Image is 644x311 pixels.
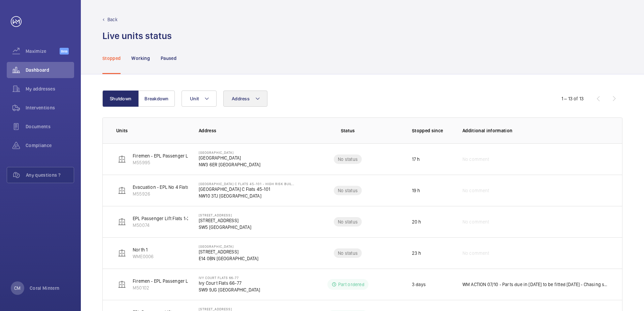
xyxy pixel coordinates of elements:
[199,182,294,186] p: [GEOGRAPHIC_DATA] C Flats 45-101 - High Risk Building
[102,91,139,107] button: Shutdown
[412,127,452,134] p: Stopped since
[133,184,212,191] p: Evacuation - EPL No 4 Flats 45-101 R/h
[118,155,126,163] img: elevator.svg
[118,186,126,195] img: elevator.svg
[26,172,74,178] span: Any questions ?
[412,218,421,225] p: 20 h
[199,286,260,293] p: SW9 9JG [GEOGRAPHIC_DATA]
[133,246,154,253] p: North 1
[102,55,121,62] p: Stopped
[462,187,489,194] span: No comment
[338,218,358,225] p: No status
[26,67,74,73] span: Dashboard
[26,48,60,55] span: Maximize
[30,285,60,291] p: Coral Mintern
[462,156,489,163] span: No comment
[338,250,358,256] p: No status
[60,48,69,55] span: Beta
[199,193,294,199] p: NW10 3TJ [GEOGRAPHIC_DATA]
[199,255,259,262] p: E14 0BN [GEOGRAPHIC_DATA]
[133,159,193,166] p: M55995
[199,213,251,217] p: [STREET_ADDRESS]
[412,281,426,288] p: 3 days
[338,156,358,163] p: No status
[223,91,267,107] button: Address
[462,250,489,256] span: No comment
[133,222,192,229] p: M50074
[133,191,212,197] p: M55926
[26,123,74,130] span: Documents
[199,307,261,311] p: [STREET_ADDRESS]
[199,186,294,193] p: [GEOGRAPHIC_DATA] C Flats 45-101
[199,248,259,255] p: [STREET_ADDRESS]
[199,161,261,168] p: NW3 6ER [GEOGRAPHIC_DATA]
[26,104,74,111] span: Interventions
[133,278,217,284] p: Firemen - EPL Passenger Lift Flats 66-77
[133,215,192,222] p: EPL Passenger Lift Flats 1-24
[338,281,364,288] p: Part ordered
[26,142,74,149] span: Compliance
[412,156,420,163] p: 17 h
[199,224,251,231] p: SW5 [GEOGRAPHIC_DATA]
[133,284,217,291] p: M50102
[199,127,294,134] p: Address
[102,30,172,42] h1: Live units status
[118,218,126,226] img: elevator.svg
[14,285,21,291] p: CM
[199,217,251,224] p: [STREET_ADDRESS]
[199,280,260,286] p: Ivy Court Flats 66-77
[561,95,584,102] div: 1 – 13 of 13
[107,16,118,23] p: Back
[133,152,193,159] p: Firemen - EPL Passenger Lift
[133,253,154,260] p: WME0006
[199,150,261,154] p: [GEOGRAPHIC_DATA]
[199,276,260,280] p: Ivy Court Flats 66-77
[116,127,188,134] p: Units
[190,96,199,101] span: Unit
[131,55,150,62] p: Working
[118,280,126,288] img: elevator.svg
[338,187,358,194] p: No status
[412,250,421,256] p: 23 h
[161,55,176,62] p: Paused
[299,127,396,134] p: Status
[232,96,250,101] span: Address
[462,127,609,134] p: Additional information
[118,249,126,257] img: elevator.svg
[199,154,261,161] p: [GEOGRAPHIC_DATA]
[462,281,609,288] p: WM ACTION 07/10 - Parts due in [DATE] to be fitted [DATE] - Chasing suppliers for their availabil...
[462,218,489,225] span: No comment
[138,91,175,107] button: Breakdown
[199,244,259,248] p: [GEOGRAPHIC_DATA]
[26,85,74,92] span: My addresses
[182,91,217,107] button: Unit
[412,187,420,194] p: 19 h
